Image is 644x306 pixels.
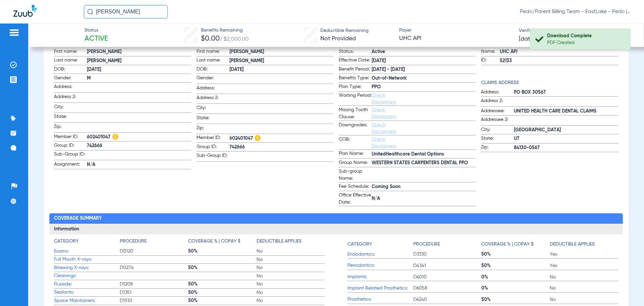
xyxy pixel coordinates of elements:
span: Gender: [197,75,229,84]
span: Full Mouth X-rays: [54,256,120,263]
span: Effective Date: [339,57,372,65]
span: UHC API [399,34,513,43]
app-breakdown-title: Deductible Applies [550,238,618,250]
span: D0274 [120,264,188,271]
span: Fluoride: [54,281,120,288]
span: [DATE] - [DATE] [372,66,476,73]
span: Bitewing X-rays: [54,264,120,271]
span: Benefits Type: [339,75,372,83]
span: Address 2: [197,94,229,103]
div: PDF Created [547,39,625,46]
span: Implants: [347,273,413,280]
img: hamburger-icon [9,29,19,37]
span: 50% [481,262,550,269]
a: Check Disclaimers [372,137,396,148]
span: Periodontics: [347,262,413,269]
span: UHC API [500,48,618,55]
span: [DATE] [519,35,545,43]
h4: Coverage % | Copay $ [188,238,240,245]
span: 50% [188,281,257,288]
span: Benefits Remaining [201,27,249,34]
span: No [257,289,325,296]
span: PPO [372,84,476,91]
span: No [257,256,325,263]
span: 602401047 [87,134,191,141]
span: Sub-Group ID: [54,151,87,160]
span: Gender: [54,75,87,83]
span: Address: [197,85,229,94]
span: No [257,248,325,255]
span: Verified On [519,27,633,34]
span: Endodontics: [347,251,413,258]
span: 52133 [500,57,618,64]
span: City: [481,126,514,134]
span: Zip: [481,144,514,152]
span: Name: [481,48,500,56]
h4: Deductible Applies [257,238,302,245]
span: Address: [54,83,87,92]
span: D6240 [413,296,482,303]
h4: Procedure [413,241,440,248]
span: [GEOGRAPHIC_DATA] [514,127,618,134]
span: No [550,296,618,303]
span: Sub-group Name: [339,168,372,182]
span: Group Name: [339,159,372,167]
span: No [257,297,325,304]
span: Assignment: [54,161,87,169]
span: 50% [188,248,257,255]
span: UT [514,135,618,142]
span: D4341 [413,262,482,269]
span: First name: [197,48,229,56]
h2: Coverage Summary [49,213,623,224]
span: Address 2: [54,93,87,102]
span: N/A [87,161,191,168]
span: DOB: [54,66,87,74]
h4: Procedure [120,238,147,245]
span: D6010 [413,274,482,280]
span: State: [54,113,87,122]
h4: Category [347,241,372,248]
h3: Information [49,224,623,234]
span: Group ID: [197,143,229,151]
span: City: [197,104,229,114]
span: 602401047 [229,135,333,142]
span: [DATE] [372,57,476,64]
span: [DATE] [229,66,333,73]
span: Addressee 2: [481,116,514,125]
span: [PERSON_NAME] [229,48,333,55]
span: Waiting Period: [339,92,372,105]
span: 50% [481,296,550,303]
span: Addressee: [481,107,514,116]
span: Last name: [54,57,87,65]
span: $0.00 [201,35,220,42]
span: Implant Related Prosthetics: [347,285,413,292]
span: ID: [481,57,500,65]
span: / $2,000.00 [220,37,249,42]
span: [PERSON_NAME] [87,48,191,55]
span: Status: [339,48,372,56]
a: Check Disclaimers [372,107,396,119]
span: Exams: [54,248,120,255]
span: D1510 [120,297,188,304]
span: Plan Name: [339,150,372,158]
span: M [87,75,191,82]
span: No [550,285,618,292]
span: 50% [188,289,257,296]
span: D1351 [120,289,188,296]
span: Sub-Group ID: [197,152,229,161]
div: Download Complete [547,33,625,39]
h4: Coverage % | Copay $ [481,241,534,248]
h4: Category [54,238,78,245]
span: [DATE] [87,66,191,73]
span: Out-of-Network [372,75,476,82]
img: Zuub Logo [13,5,37,17]
span: 742666 [229,144,333,151]
span: Member ID: [54,133,87,141]
span: Coming Soon [372,183,476,190]
span: Deductible Remaining [320,27,369,34]
h4: Claims Address [481,79,618,86]
span: No [257,273,325,279]
span: Pedo/Parent Billing Team - EastLake - Pedo | The Super Dentists [520,8,631,15]
app-breakdown-title: Category [54,238,120,247]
